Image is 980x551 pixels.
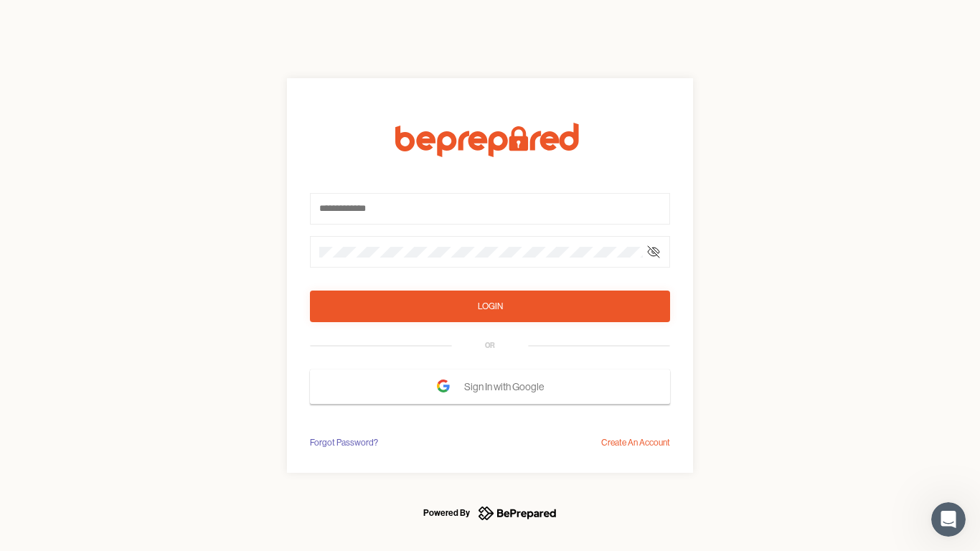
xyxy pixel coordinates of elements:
span: Sign In with Google [464,374,551,400]
button: Sign In with Google [310,369,670,404]
button: Login [310,291,670,322]
div: OR [485,340,495,352]
div: Create An Account [601,435,670,450]
div: Powered By [423,504,470,522]
div: Forgot Password? [310,435,378,450]
iframe: Intercom live chat [931,502,966,537]
div: Login [478,299,503,314]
